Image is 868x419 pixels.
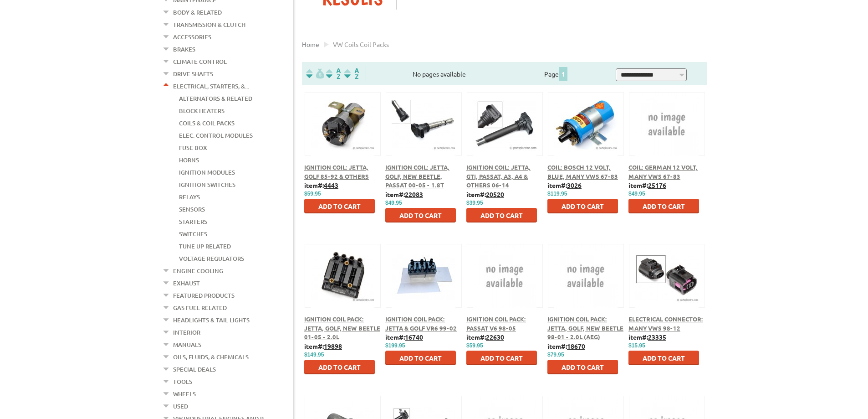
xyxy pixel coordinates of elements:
a: Ignition Coil Pack: Jetta, Golf, New Beetle 98-01 - 2.0L (AEG) [547,315,623,341]
u: 23335 [648,333,666,341]
span: $15.95 [628,342,645,349]
a: Ignition Modules [179,166,235,178]
a: Sensors [179,203,205,215]
button: Add to Cart [547,199,618,213]
span: Add to Cart [643,354,685,362]
img: filterpricelow.svg [306,68,324,79]
a: Ignition Coil: Jetta, Golf, New Beetle, Passat 00-05 - 1.8T [385,163,449,189]
a: Ignition Coil: Jetta, GTI, Passat, A3, A4 & Others 06-14 [466,163,531,189]
u: 22083 [405,190,423,198]
a: Drive Shafts [173,68,213,80]
span: VW coils coil packs [333,40,389,48]
b: item#: [304,342,342,350]
a: Ignition Coil Pack: Passat V6 98-05 [466,315,526,332]
b: item#: [547,181,582,189]
a: Oils, Fluids, & Chemicals [173,351,249,363]
b: item#: [466,333,504,341]
a: Ignition Coil Pack: Jetta & Golf VR6 99-02 [385,315,457,332]
b: item#: [547,342,585,350]
span: Add to Cart [643,202,685,210]
a: Gas Fuel Related [173,302,227,314]
span: $59.95 [304,191,321,197]
a: Accessories [173,31,211,43]
b: item#: [385,190,423,198]
span: $49.95 [385,200,402,206]
a: Relays [179,191,200,203]
a: Ignition Coil: Jetta, Golf 85-92 & Others [304,163,369,180]
a: Climate Control [173,56,227,67]
span: Add to Cart [562,202,604,210]
u: 3026 [567,181,582,189]
button: Add to Cart [466,208,537,222]
u: 16740 [405,333,423,341]
button: Add to Cart [304,199,375,213]
span: Add to Cart [318,363,361,371]
a: Fuse Box [179,142,207,154]
a: Coil: German 12 Volt, Many VWs 67-83 [628,163,698,180]
span: Add to Cart [399,354,442,362]
img: Sort by Sales Rank [342,68,361,79]
a: Engine Cooling [173,265,223,277]
a: Home [302,40,319,48]
a: Brakes [173,43,195,55]
a: Electrical Connector: Many VWs 98-12 [628,315,703,332]
b: item#: [385,333,423,341]
span: $49.95 [628,191,645,197]
a: Headlights & Tail Lights [173,314,250,326]
button: Add to Cart [547,360,618,374]
u: 4443 [324,181,338,189]
a: Elec. Control Modules [179,129,253,141]
u: 22630 [486,333,504,341]
b: item#: [466,190,504,198]
a: Horns [179,154,199,166]
a: Tune Up Related [179,240,231,252]
img: Sort by Headline [324,68,342,79]
button: Add to Cart [385,351,456,365]
a: Ignition Coil Pack: Jetta, Golf, New Beetle 01-05 - 2.0L [304,315,380,341]
button: Add to Cart [628,199,699,213]
b: item#: [304,181,338,189]
a: Used [173,400,188,412]
u: 19898 [324,342,342,350]
span: $119.95 [547,191,567,197]
div: Page [513,66,600,81]
a: Manuals [173,339,201,351]
a: Switches [179,228,207,240]
a: Alternators & Related [179,93,252,104]
u: 25176 [648,181,666,189]
span: Add to Cart [318,202,361,210]
button: Add to Cart [466,351,537,365]
a: Transmission & Clutch [173,19,245,31]
b: item#: [628,333,666,341]
span: Add to Cart [399,211,442,219]
u: 18670 [567,342,585,350]
span: $39.95 [466,200,483,206]
a: Starters [179,216,207,228]
div: No pages available [366,69,513,79]
a: Interior [173,326,200,338]
a: Coils & Coil Packs [179,117,235,129]
a: Coil: Bosch 12 Volt, Blue, Many VWs 67-83 [547,163,618,180]
span: $199.95 [385,342,405,349]
a: Wheels [173,388,196,400]
b: item#: [628,181,666,189]
span: Add to Cart [480,211,523,219]
a: Electrical, Starters, &... [173,80,249,92]
a: Special Deals [173,363,216,375]
button: Add to Cart [628,351,699,365]
span: $149.95 [304,352,324,358]
span: $79.95 [547,352,564,358]
a: Featured Products [173,290,235,301]
span: $59.95 [466,342,483,349]
span: 1 [559,67,567,81]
